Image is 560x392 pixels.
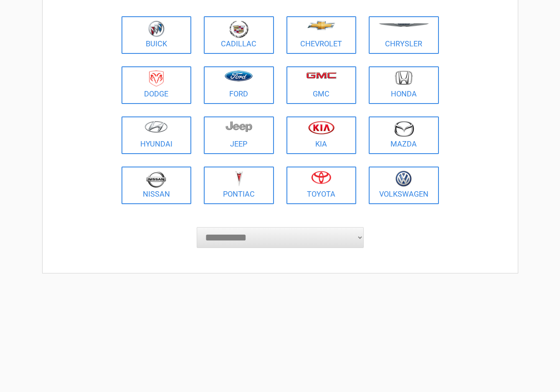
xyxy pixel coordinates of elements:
img: chrysler [378,23,429,27]
a: Jeep [204,116,274,154]
a: Mazda [369,116,439,154]
img: kia [308,121,334,134]
img: cadillac [229,20,248,38]
img: nissan [146,171,166,188]
a: Volkswagen [369,167,439,204]
img: chevrolet [307,21,335,30]
img: volkswagen [395,171,412,187]
a: Honda [369,66,439,104]
img: dodge [149,71,164,87]
img: hyundai [144,121,168,133]
a: GMC [286,66,357,104]
a: Ford [204,66,274,104]
a: Hyundai [122,116,192,154]
a: Nissan [122,167,192,204]
a: Kia [286,116,357,154]
img: pontiac [235,171,243,187]
img: gmc [306,72,337,79]
a: Dodge [122,66,192,104]
a: Toyota [286,167,357,204]
img: ford [225,71,253,81]
img: toyota [311,171,331,184]
img: jeep [226,121,252,132]
img: buick [148,20,165,37]
img: mazda [393,121,414,137]
a: Pontiac [204,167,274,204]
a: Cadillac [204,16,274,54]
a: Chevrolet [286,16,357,54]
a: Buick [122,16,192,54]
img: honda [395,71,413,85]
a: Chrysler [369,16,439,54]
